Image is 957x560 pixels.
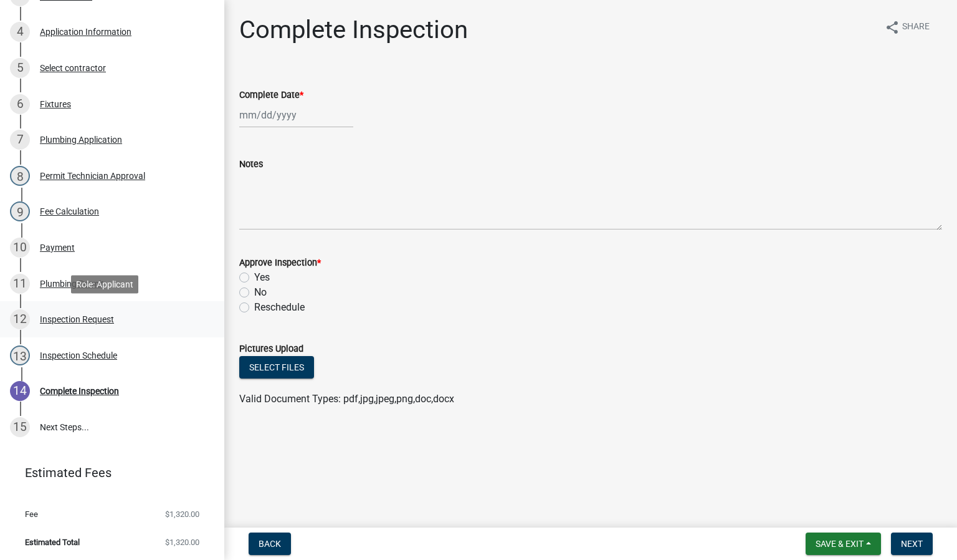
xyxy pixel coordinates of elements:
[249,533,291,555] button: Back
[25,538,80,546] span: Estimated Total
[816,539,864,549] span: Save & Exit
[10,201,30,221] div: 9
[239,160,263,169] label: Notes
[239,91,303,100] label: Complete Date
[165,538,199,546] span: $1,320.00
[40,27,131,36] div: Application Information
[10,58,30,78] div: 5
[40,135,122,144] div: Plumbing Application
[10,130,30,150] div: 7
[10,166,30,186] div: 8
[10,309,30,329] div: 12
[40,351,117,360] div: Inspection Schedule
[891,533,933,555] button: Next
[40,171,145,180] div: Permit Technician Approval
[40,315,114,324] div: Inspection Request
[10,417,30,437] div: 15
[254,285,267,300] label: No
[10,94,30,114] div: 6
[40,207,99,216] div: Fee Calculation
[10,274,30,294] div: 11
[259,539,281,549] span: Back
[239,102,353,128] input: mm/dd/yyyy
[885,20,900,35] i: share
[40,387,119,395] div: Complete Inspection
[239,345,303,354] label: Pictures Upload
[901,539,923,549] span: Next
[806,533,881,555] button: Save & Exit
[254,270,270,285] label: Yes
[10,381,30,401] div: 14
[10,238,30,258] div: 10
[902,20,930,35] span: Share
[40,243,75,252] div: Payment
[71,275,138,293] div: Role: Applicant
[40,64,106,72] div: Select contractor
[10,460,204,485] a: Estimated Fees
[40,279,104,288] div: Plumbing Permit
[25,510,38,518] span: Fee
[239,259,321,268] label: Approve Inspection
[165,510,199,518] span: $1,320.00
[254,300,305,315] label: Reschedule
[40,100,71,109] div: Fixtures
[239,393,454,405] span: Valid Document Types: pdf,jpg,jpeg,png,doc,docx
[875,15,940,39] button: shareShare
[239,15,468,45] h1: Complete Inspection
[239,356,314,379] button: Select files
[10,345,30,365] div: 13
[10,22,30,42] div: 4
